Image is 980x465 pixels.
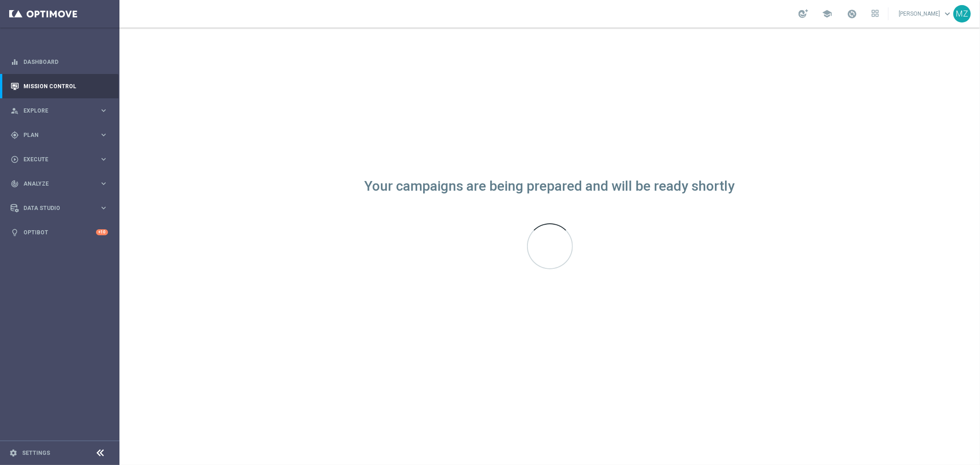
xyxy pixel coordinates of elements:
i: lightbulb [11,228,19,237]
span: Data Studio [23,205,99,211]
i: keyboard_arrow_right [99,179,108,188]
button: play_circle_outline Execute keyboard_arrow_right [10,156,108,163]
button: lightbulb Optibot +10 [10,229,108,236]
i: keyboard_arrow_right [99,204,108,212]
div: Data Studio [11,204,99,212]
div: Explore [11,107,99,115]
i: person_search [11,107,19,115]
i: keyboard_arrow_right [99,106,108,115]
span: Execute [23,157,99,162]
button: equalizer Dashboard [10,58,108,66]
i: keyboard_arrow_right [99,155,108,164]
div: Execute [11,155,99,164]
span: keyboard_arrow_down [942,9,952,19]
i: play_circle_outline [11,155,19,164]
button: person_search Explore keyboard_arrow_right [10,107,108,114]
span: Plan [23,132,99,138]
a: Settings [22,450,50,456]
i: keyboard_arrow_right [99,130,108,139]
a: Optibot [23,220,96,244]
div: Your campaigns are being prepared and will be ready shortly [365,182,735,190]
a: Mission Control [23,74,108,98]
div: Plan [11,131,99,139]
div: Mission Control [11,74,108,98]
button: gps_fixed Plan keyboard_arrow_right [10,131,108,139]
span: school [822,9,832,19]
div: MZ [953,5,971,23]
button: Data Studio keyboard_arrow_right [10,204,108,212]
div: Analyze [11,180,99,188]
i: track_changes [11,180,19,188]
div: Optibot [11,220,108,244]
span: Analyze [23,181,99,187]
a: [PERSON_NAME]keyboard_arrow_down [898,7,953,21]
i: settings [9,449,17,457]
a: Dashboard [23,50,108,74]
button: Mission Control [10,83,108,90]
i: equalizer [11,58,19,66]
div: Dashboard [11,50,108,74]
div: +10 [96,229,108,235]
button: track_changes Analyze keyboard_arrow_right [10,180,108,187]
i: gps_fixed [11,131,19,139]
span: Explore [23,108,99,113]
